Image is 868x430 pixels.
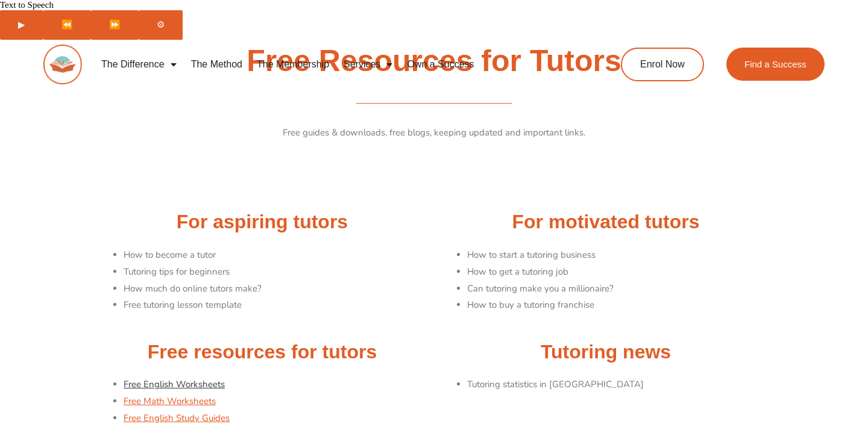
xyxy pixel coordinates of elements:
span: Find a Success [744,60,807,69]
li: Tutoring tips for beginners [124,264,428,281]
span: Enrol Now [640,60,685,69]
h2: Tutoring news [440,340,772,365]
a: Services [336,51,400,78]
h2: Free resources for tutors [96,340,428,365]
a: The Method [184,51,250,78]
a: Own a Success [400,51,481,78]
li: How to become a tutor [124,247,428,264]
a: Free Math Worksheets [124,395,216,407]
li: Can tutoring make you a millionaire? [467,281,772,298]
nav: Menu [94,51,576,78]
li: Tutoring statistics in [GEOGRAPHIC_DATA] [467,376,772,393]
a: Find a Success [726,48,825,81]
a: Enrol Now [621,48,704,81]
a: The Difference [94,51,184,78]
a: The Membership [250,51,336,78]
li: Free tutoring lesson template [124,297,428,314]
a: Free English Study Guides [124,412,230,424]
li: How to buy a tutoring franchise [467,297,772,314]
li: How to get a tutoring job [467,264,772,281]
p: Free guides & downloads, free blogs, keeping updated and important links. [96,125,772,142]
li: How much do online tutors make? [124,281,428,298]
h2: For motivated tutors [440,210,772,235]
iframe: Chat Widget [661,294,868,430]
li: How to start a tutoring business [467,247,772,264]
a: Free English Worksheets [124,378,225,390]
h2: For aspiring tutors [96,210,428,235]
